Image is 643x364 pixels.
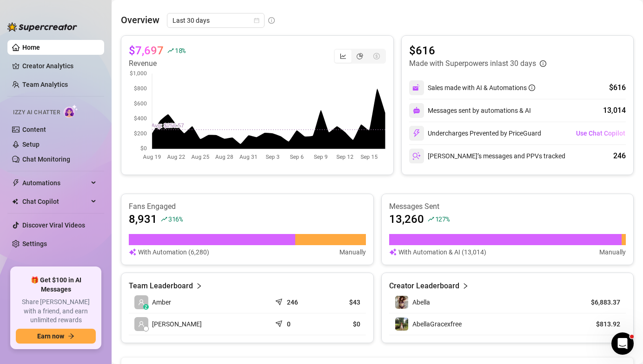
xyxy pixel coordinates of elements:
span: 316 % [168,214,183,223]
img: Chat Copilot [12,198,18,205]
article: Overview [121,13,159,27]
a: Content [22,126,46,133]
article: $813.92 [578,319,620,329]
span: user [138,321,145,327]
div: $616 [609,82,626,93]
img: svg%3e [413,107,420,114]
img: logo-BBDzfeDw.svg [7,22,77,32]
span: dollar-circle [373,53,380,59]
article: Fans Engaged [129,201,366,212]
span: Amber [152,297,171,307]
article: $616 [409,43,546,58]
div: z [143,304,149,310]
img: svg%3e [389,247,397,257]
span: Last 30 days [172,13,259,27]
a: Settings [22,240,47,247]
span: AbellaGracexfree [412,320,462,328]
span: Use Chat Copilot [576,130,625,137]
article: $43 [324,298,360,307]
span: arrow-right [68,333,74,339]
img: svg%3e [129,247,136,257]
article: With Automation (6,280) [138,247,209,257]
span: Share [PERSON_NAME] with a friend, and earn unlimited rewards [16,298,96,325]
span: right [196,280,202,292]
article: Team Leaderboard [129,280,193,292]
img: AbellaGracexfree [395,318,408,331]
span: right [462,280,469,292]
article: $0 [324,319,360,329]
div: Messages sent by automations & AI [409,103,531,118]
span: Abella [412,299,430,306]
article: Messages Sent [389,201,626,212]
article: 13,260 [389,212,424,227]
div: 246 [613,150,626,162]
span: user [138,299,145,305]
article: $7,697 [129,43,164,58]
span: Earn now [37,332,64,340]
article: Made with Superpowers in last 30 days [409,58,536,69]
a: Home [22,44,40,51]
img: Abella [395,296,408,309]
span: 18 % [175,46,186,55]
img: svg%3e [412,152,421,160]
img: svg%3e [412,129,421,137]
span: rise [161,216,167,222]
article: Manually [339,247,366,257]
a: Setup [22,141,40,148]
article: $6,883.37 [578,298,620,307]
span: thunderbolt [12,179,20,187]
span: Izzy AI Chatter [13,108,60,117]
span: pie-chart [357,53,363,59]
div: [PERSON_NAME]’s messages and PPVs tracked [409,149,565,163]
a: Discover Viral Videos [22,221,85,229]
article: Manually [599,247,626,257]
span: info-circle [529,84,535,91]
span: line-chart [340,53,346,59]
span: info-circle [540,60,546,67]
span: calendar [254,18,259,23]
article: 246 [287,298,298,307]
div: Undercharges Prevented by PriceGuard [409,126,541,141]
span: info-circle [268,17,275,24]
article: 8,931 [129,212,157,227]
iframe: Intercom live chat [611,332,634,355]
article: Revenue [129,58,186,69]
button: Use Chat Copilot [576,126,626,141]
a: Chat Monitoring [22,156,70,163]
article: With Automation & AI (13,014) [398,247,486,257]
span: Automations [22,175,88,190]
div: segmented control [334,49,386,64]
article: 0 [287,319,291,329]
img: AI Chatter [64,104,78,118]
img: svg%3e [412,84,421,92]
span: 127 % [435,214,450,223]
span: rise [167,47,174,54]
span: Chat Copilot [22,194,88,209]
div: 13,014 [603,105,626,116]
button: Earn nowarrow-right [16,329,96,344]
span: 🎁 Get $100 in AI Messages [16,276,96,294]
span: rise [428,216,434,222]
a: Team Analytics [22,81,68,88]
span: [PERSON_NAME] [152,319,202,329]
article: Creator Leaderboard [389,280,459,292]
div: Sales made with AI & Automations [428,83,535,93]
span: send [275,296,285,305]
span: send [275,318,285,327]
a: Creator Analytics [22,58,97,73]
